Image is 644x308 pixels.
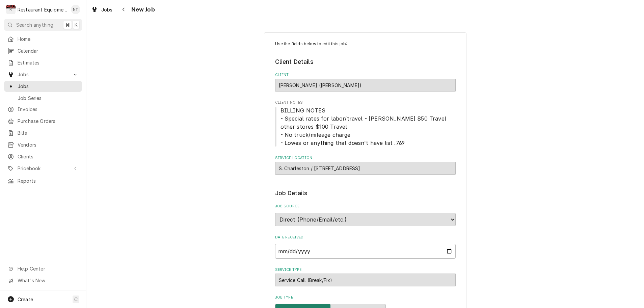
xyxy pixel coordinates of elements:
[275,155,456,161] label: Service Location
[275,162,456,175] div: S. Charleston / 4001 MacCorkle Ave SW, South Charleston, WV 25309
[88,4,115,15] a: Jobs
[65,21,70,28] span: ⌘
[18,71,69,78] span: Jobs
[4,45,82,56] a: Calendar
[275,189,456,198] legend: Job Details
[6,5,16,14] div: Restaurant Equipment Diagnostics's Avatar
[275,72,456,78] label: Client
[275,100,456,147] div: Client Notes
[129,5,155,14] span: New Job
[18,177,79,184] span: Reports
[18,265,78,272] span: Help Center
[18,297,33,302] span: Create
[275,72,456,92] div: Client
[4,275,82,286] a: Go to What's New
[275,79,456,92] div: Bob Evans (Beckley)
[4,81,82,92] a: Jobs
[275,106,456,147] span: Client Notes
[74,296,78,303] span: C
[4,263,82,274] a: Go to Help Center
[275,267,456,273] label: Service Type
[71,5,80,14] div: Nick Tussey's Avatar
[4,139,82,150] a: Vendors
[275,100,456,105] span: Client Notes
[18,153,79,160] span: Clients
[4,151,82,162] a: Clients
[275,274,456,286] div: Service Call (Break/Fix)
[275,295,456,300] label: Job Type
[275,155,456,175] div: Service Location
[275,244,456,259] input: yyyy-mm-dd
[4,93,82,104] a: Job Series
[18,95,79,102] span: Job Series
[16,21,53,28] span: Search anything
[4,163,82,174] a: Go to Pricebook
[4,104,82,115] a: Invoices
[18,118,79,125] span: Purchase Orders
[275,57,456,66] legend: Client Details
[4,33,82,45] a: Home
[118,4,129,15] button: Navigate back
[275,235,456,259] div: Date Received
[18,165,69,172] span: Pricebook
[18,141,79,148] span: Vendors
[4,175,82,186] a: Reports
[280,107,448,146] span: BILLING NOTES - Special rates for labor/travel - [PERSON_NAME] $50 Travel other stores $100 Trave...
[275,235,456,240] label: Date Received
[275,267,456,286] div: Service Type
[18,129,79,136] span: Bills
[4,127,82,138] a: Bills
[6,5,16,14] div: R
[18,35,79,43] span: Home
[18,277,78,284] span: What's New
[18,6,67,13] div: Restaurant Equipment Diagnostics
[18,47,79,54] span: Calendar
[71,5,80,14] div: NT
[4,19,82,31] button: Search anything⌘K
[4,69,82,80] a: Go to Jobs
[4,115,82,127] a: Purchase Orders
[18,59,79,66] span: Estimates
[75,21,78,28] span: K
[18,83,79,90] span: Jobs
[275,204,456,209] label: Job Source
[275,41,456,47] p: Use the fields below to edit this job:
[18,106,79,113] span: Invoices
[101,6,113,13] span: Jobs
[4,57,82,68] a: Estimates
[275,204,456,226] div: Job Source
